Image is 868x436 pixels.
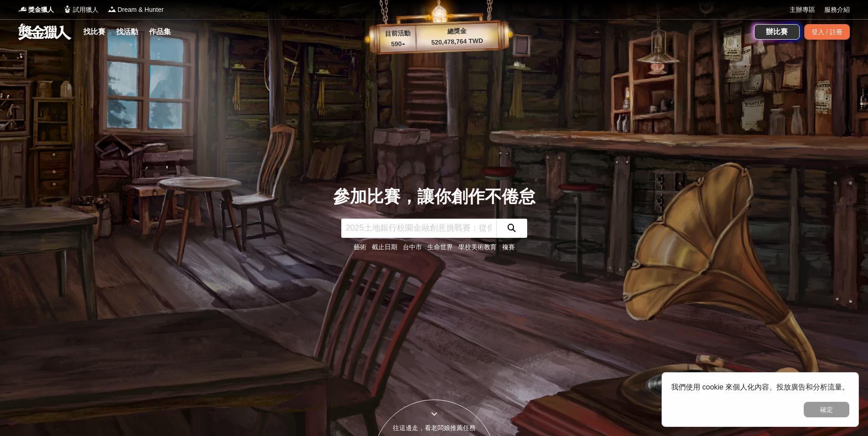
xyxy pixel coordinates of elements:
span: 獎金獵人 [28,5,54,15]
div: 參加比賽，讓你創作不倦怠 [333,184,535,210]
a: 學校美術教育 [458,243,497,251]
a: Logo試用獵人 [63,5,98,15]
a: 台中市 [403,243,422,251]
a: Logo獎金獵人 [18,5,54,15]
p: 520,478,764 TWD [416,36,498,48]
img: Logo [108,5,117,14]
a: 找活動 [113,26,142,38]
a: 生命世界 [427,243,453,251]
div: 登入 / 註冊 [804,24,850,40]
a: 截止日期 [372,243,397,251]
a: 辦比賽 [754,24,800,40]
button: 確定 [804,402,849,417]
p: 590 ▴ [380,39,416,50]
input: 2025土地銀行校園金融創意挑戰賽：從你出發 開啟智慧金融新頁 [341,219,496,238]
a: 複賽 [502,243,515,251]
a: 作品集 [145,26,175,38]
p: 總獎金 [416,25,498,37]
a: 主辦專區 [790,5,815,15]
a: 服務介紹 [824,5,850,15]
a: 藝術 [354,243,366,251]
img: Logo [18,5,27,14]
div: 往這邊走，看老闆娘推薦任務 [373,423,495,433]
span: Dream & Hunter [118,5,164,15]
a: 找比賽 [80,26,109,38]
a: LogoDream & Hunter [108,5,164,15]
span: 試用獵人 [73,5,98,15]
span: 我們使用 cookie 來個人化內容、投放廣告和分析流量。 [671,383,849,391]
img: Logo [63,5,72,14]
p: 目前活動 [379,28,416,39]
